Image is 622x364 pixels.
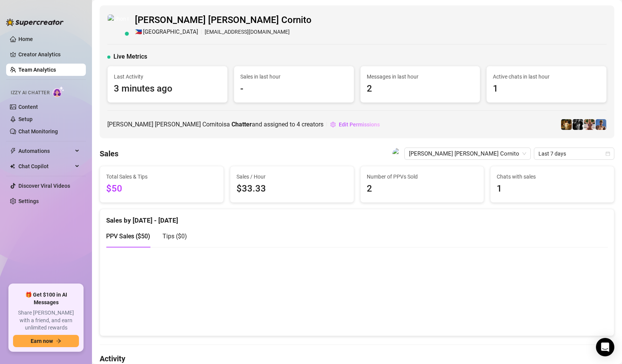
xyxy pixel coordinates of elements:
[13,309,79,332] span: Share [PERSON_NAME] with a friend, and earn unlimited rewards
[330,122,336,127] span: setting
[409,148,526,159] span: Jhon Kenneth Cornito
[106,209,608,226] div: Sales by [DATE] - [DATE]
[240,82,348,96] span: -
[106,172,217,181] span: Total Sales & Tips
[18,67,56,73] a: Team Analytics
[113,52,147,61] span: Live Metrics
[13,335,79,347] button: Earn nowarrow-right
[11,89,49,97] span: Izzy AI Chatter
[538,148,610,159] span: Last 7 days
[236,182,348,196] span: $33.33
[135,28,142,37] span: 🇵🇭
[584,119,595,130] img: Destiny
[231,121,252,128] b: Chatter
[53,86,64,97] img: AI Chatter
[10,148,16,154] span: thunderbolt
[18,116,33,122] a: Setup
[106,233,150,240] span: PPV Sales ( $50 )
[31,338,53,344] span: Earn now
[330,118,380,131] button: Edit Permissions
[18,36,33,42] a: Home
[13,291,79,306] span: 🎁 Get $100 in AI Messages
[596,338,614,356] div: Open Intercom Messenger
[106,182,217,196] span: $50
[135,13,312,28] span: [PERSON_NAME] [PERSON_NAME] Cornito
[497,182,608,196] span: 1
[493,82,600,96] span: 1
[56,338,61,344] span: arrow-right
[367,182,478,196] span: 2
[297,121,300,128] span: 4
[367,72,474,81] span: Messages in last hour
[236,172,348,181] span: Sales / Hour
[367,172,478,181] span: Number of PPVs Sold
[497,172,608,181] span: Chats with sales
[339,121,380,128] span: Edit Permissions
[18,104,38,110] a: Content
[392,148,404,159] img: Jhon Kenneth Cornito
[18,160,73,172] span: Chat Copilot
[107,120,323,129] span: [PERSON_NAME] [PERSON_NAME] Cornito is a and assigned to creators
[493,72,600,81] span: Active chats in last hour
[100,353,614,364] h4: Activity
[143,28,198,37] span: [GEOGRAPHIC_DATA]
[18,128,58,134] a: Chat Monitoring
[573,119,583,130] img: Marvin
[367,82,474,96] span: 2
[18,183,70,189] a: Discover Viral Videos
[18,198,39,204] a: Settings
[114,72,221,81] span: Last Activity
[606,151,610,156] span: calendar
[162,233,187,240] span: Tips ( $0 )
[18,145,73,157] span: Automations
[18,48,80,61] a: Creator Analytics
[10,164,15,169] img: Chat Copilot
[240,72,348,81] span: Sales in last hour
[114,82,221,96] span: 3 minutes ago
[100,148,118,159] h4: Sales
[108,15,128,35] img: Jhon Kenneth Cornito
[561,119,572,130] img: Marvin
[596,119,606,130] img: Dallas
[135,28,312,37] div: [EMAIL_ADDRESS][DOMAIN_NAME]
[6,18,64,26] img: logo-BBDzfeDw.svg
